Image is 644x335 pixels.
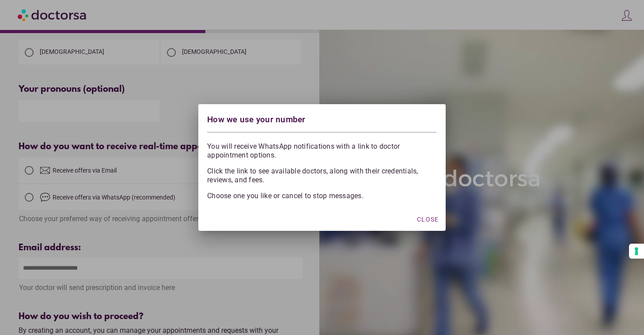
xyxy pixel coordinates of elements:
p: Choose one you like or cancel to stop messages. [207,192,437,200]
button: Your consent preferences for tracking technologies [629,244,644,259]
p: Click the link to see available doctors, along with their credentials, reviews, and fees. [207,167,437,184]
button: Close [413,211,442,227]
div: How we use your number [207,113,437,128]
span: Close [417,216,439,223]
p: You will receive WhatsApp notifications with a link to doctor appointment options. [207,140,437,160]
